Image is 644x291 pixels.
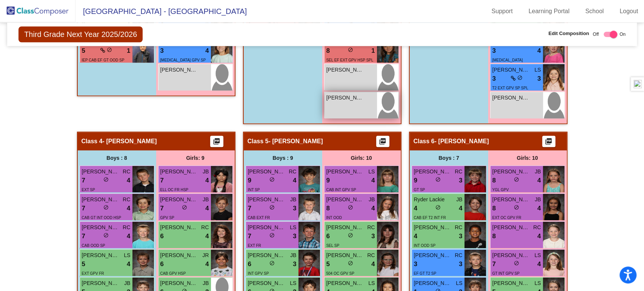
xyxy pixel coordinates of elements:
span: GT SP [414,188,425,192]
span: [PERSON_NAME] [414,168,452,176]
span: do_not_disturb_alt [517,75,523,80]
span: CAB GT INT OOD HSP [82,216,121,220]
span: 8 [492,176,496,185]
span: [PERSON_NAME] [492,94,530,102]
button: Print Students Details [376,136,389,147]
span: 4 [293,176,296,185]
span: 3 [459,231,462,241]
span: RC [367,251,375,259]
span: do_not_disturb_alt [269,233,275,238]
span: 1 [371,46,375,56]
span: ELL OC FR HSP [160,188,189,192]
span: JB [203,196,209,204]
span: RC [367,224,375,231]
span: do_not_disturb_alt [269,205,275,210]
span: 4 [205,46,209,56]
span: do_not_disturb_alt [348,260,353,266]
span: LS [290,224,296,231]
span: [PERSON_NAME] [160,168,198,176]
span: do_not_disturb_alt [348,205,353,210]
span: 4 [205,204,209,213]
mat-icon: picture_as_pdf [544,138,553,148]
span: [PERSON_NAME] [82,279,120,287]
span: JB [290,196,296,204]
span: [PERSON_NAME] [326,66,364,74]
span: 3 [293,231,296,241]
span: 5 [326,259,330,269]
span: INT SP [248,188,260,192]
span: 6 [160,231,164,241]
span: do_not_disturb_alt [103,177,109,182]
span: RC [289,168,296,176]
span: do_not_disturb_alt [348,233,353,238]
span: [PERSON_NAME] [160,279,198,287]
span: RC [123,196,130,204]
span: 3 [537,74,541,84]
span: Class 4 [81,138,103,145]
span: CAB INT GPV SP [326,188,356,192]
span: JR [202,251,209,259]
span: [PERSON_NAME] [414,224,452,231]
span: 7 [82,176,85,185]
span: LS [124,251,130,259]
span: [PERSON_NAME] [492,224,530,231]
span: EF GT T2 SP [414,271,437,276]
div: Boys : 9 [244,150,322,165]
span: 4 [127,176,130,185]
span: do_not_disturb_alt [435,177,441,182]
span: 4 [414,204,417,213]
a: Learning Portal [523,5,576,17]
span: [PERSON_NAME] [326,168,364,176]
span: JB [203,168,209,176]
span: 6 [248,259,251,269]
span: LS [534,251,541,259]
span: 3 [293,204,296,213]
span: 5 [82,259,85,269]
span: 4 [537,231,541,241]
div: Girls: 10 [322,150,401,165]
a: School [579,5,610,17]
span: 3 [160,46,164,56]
span: 4 [127,259,130,269]
span: do_not_disturb_alt [269,177,275,182]
span: [PERSON_NAME] [492,279,530,287]
div: Girls: 10 [488,150,567,165]
span: LS [534,279,541,287]
span: - [PERSON_NAME] [103,138,157,145]
span: 4 [205,259,209,269]
mat-icon: picture_as_pdf [212,138,221,148]
span: [PERSON_NAME] [248,251,286,259]
span: RC [455,224,462,231]
span: 4 [127,204,130,213]
span: 7 [82,231,85,241]
button: Print Students Details [542,136,555,147]
span: EXT GPV FR [82,271,104,276]
span: On [619,31,626,38]
span: 7 [160,176,164,185]
span: 4 [537,204,541,213]
span: JB [456,196,462,204]
span: 4 [127,231,130,241]
span: RC [123,224,130,231]
span: do_not_disturb_alt [514,177,519,182]
span: [PERSON_NAME] [492,251,530,259]
span: LS [368,279,375,287]
span: 7 [248,204,251,213]
div: Boys : 7 [410,150,488,165]
span: Class 6 [413,138,435,145]
span: EXT SP [82,188,95,192]
span: LS [290,279,296,287]
span: do_not_disturb_alt [348,47,353,52]
span: [PERSON_NAME] [248,168,286,176]
span: [PERSON_NAME] [82,196,120,204]
span: 7 [82,204,85,213]
a: Support [486,5,519,17]
span: IEP CAB EF GT OOD SP [82,58,124,62]
span: [PERSON_NAME] [82,251,120,259]
span: SEL EF EXT GPV HSP SPL [326,58,373,62]
span: 3 [414,259,417,269]
span: [PERSON_NAME] [160,66,198,74]
span: [GEOGRAPHIC_DATA] - [GEOGRAPHIC_DATA] [75,5,247,17]
span: JB [535,168,541,176]
span: RC [123,168,130,176]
